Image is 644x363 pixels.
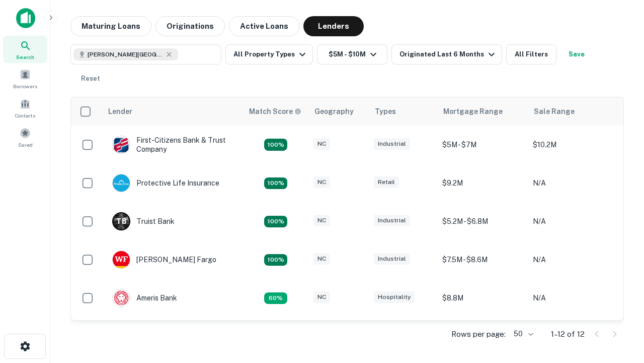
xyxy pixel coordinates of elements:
[16,53,34,61] span: Search
[313,253,330,265] div: NC
[112,136,233,154] div: First-citizens Bank & Trust Company
[88,50,163,59] span: [PERSON_NAME][GEOGRAPHIC_DATA], [GEOGRAPHIC_DATA]
[374,138,410,150] div: Industrial
[303,16,364,36] button: Lenders
[243,97,308,126] th: Capitalize uses an advanced AI algorithm to match your search with the best lender. The match sco...
[3,65,47,92] a: Borrowers
[451,328,506,340] p: Rows per page:
[437,202,528,240] td: $5.2M - $6.8M
[113,251,130,268] img: picture
[374,253,410,265] div: Industrial
[313,138,330,150] div: NC
[249,106,299,117] h6: Match Score
[229,16,299,36] button: Active Loans
[112,174,219,192] div: Protective Life Insurance
[113,136,130,153] img: picture
[3,36,47,63] a: Search
[313,291,330,303] div: NC
[528,279,618,317] td: N/A
[264,292,287,305] div: Matching Properties: 1, hasApolloMatch: undefined
[534,105,575,117] div: Sale Range
[112,212,175,230] div: Truist Bank
[551,328,585,340] p: 1–12 of 12
[70,16,151,36] button: Maturing Loans
[314,105,354,117] div: Geography
[15,111,35,119] span: Contacts
[594,250,644,298] iframe: Chat Widget
[391,44,502,65] button: Originated Last 6 Months
[437,317,528,355] td: $9.2M
[249,106,301,117] div: Capitalize uses an advanced AI algorithm to match your search with the best lender. The match sco...
[374,291,415,303] div: Hospitality
[375,105,396,117] div: Types
[437,279,528,317] td: $8.8M
[528,164,618,202] td: N/A
[317,44,387,65] button: $5M - $10M
[113,174,130,192] img: picture
[374,176,399,188] div: Retail
[437,240,528,279] td: $7.5M - $8.6M
[443,105,503,117] div: Mortgage Range
[225,44,313,65] button: All Property Types
[3,94,47,122] a: Contacts
[528,202,618,240] td: N/A
[313,176,330,188] div: NC
[113,289,130,307] img: picture
[116,216,126,227] p: T B
[437,164,528,202] td: $9.2M
[528,126,618,164] td: $10.2M
[437,126,528,164] td: $5M - $7M
[437,97,528,126] th: Mortgage Range
[313,215,330,226] div: NC
[264,254,287,266] div: Matching Properties: 2, hasApolloMatch: undefined
[369,97,437,126] th: Types
[374,215,410,226] div: Industrial
[528,240,618,279] td: N/A
[528,317,618,355] td: N/A
[155,16,225,36] button: Originations
[510,327,535,341] div: 50
[13,82,37,90] span: Borrowers
[506,44,556,65] button: All Filters
[108,105,132,117] div: Lender
[74,69,107,89] button: Reset
[112,251,216,269] div: [PERSON_NAME] Fargo
[560,44,593,65] button: Save your search to get updates of matches that match your search criteria.
[18,141,33,149] span: Saved
[308,97,369,126] th: Geography
[399,48,498,60] div: Originated Last 6 Months
[264,216,287,228] div: Matching Properties: 3, hasApolloMatch: undefined
[528,97,618,126] th: Sale Range
[264,177,287,190] div: Matching Properties: 2, hasApolloMatch: undefined
[102,97,243,126] th: Lender
[3,124,47,151] a: Saved
[112,289,177,307] div: Ameris Bank
[16,8,35,28] img: capitalize-icon.png
[264,139,287,151] div: Matching Properties: 2, hasApolloMatch: undefined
